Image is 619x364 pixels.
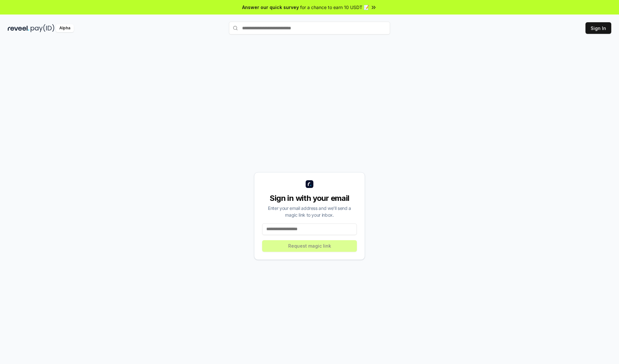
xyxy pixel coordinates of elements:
img: reveel_dark [8,24,29,32]
button: Sign In [585,22,611,34]
div: Alpha [56,24,74,32]
div: Enter your email address and we’ll send a magic link to your inbox. [262,205,357,218]
img: logo_small [306,180,313,188]
span: for a chance to earn 10 USDT 📝 [300,4,369,11]
img: pay_id [31,24,54,32]
div: Sign in with your email [262,193,357,203]
span: Answer our quick survey [242,4,299,11]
